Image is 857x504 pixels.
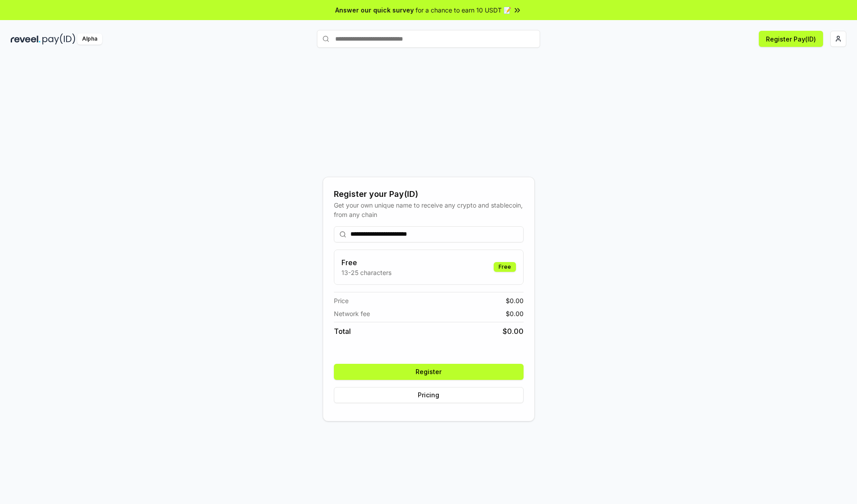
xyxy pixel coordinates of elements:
[334,309,370,318] span: Network fee
[416,5,511,15] span: for a chance to earn 10 USDT 📝
[11,33,41,45] img: reveel_dark
[759,31,823,47] button: Register Pay(ID)
[334,387,524,403] button: Pricing
[506,309,524,318] span: $ 0.00
[341,257,391,268] h3: Free
[335,5,414,15] span: Answer our quick survey
[341,268,391,277] p: 13-25 characters
[77,33,102,45] div: Alpha
[42,33,75,45] img: pay_id
[506,296,524,305] span: $ 0.00
[334,188,524,200] div: Register your Pay(ID)
[334,200,524,219] div: Get your own unique name to receive any crypto and stablecoin, from any chain
[503,326,524,337] span: $ 0.00
[334,296,349,305] span: Price
[334,326,351,337] span: Total
[494,262,516,272] div: Free
[334,364,524,380] button: Register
